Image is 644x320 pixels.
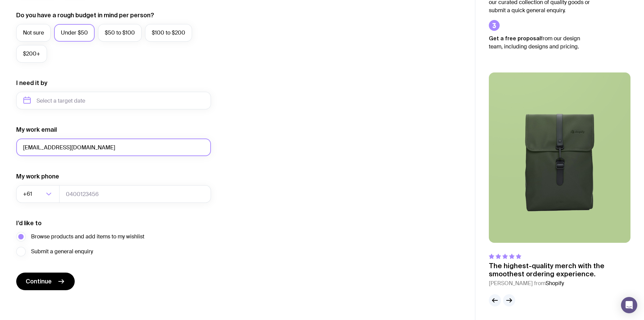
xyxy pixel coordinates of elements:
[59,185,211,203] input: 0400123456
[54,24,95,42] label: Under $50
[16,79,47,87] label: I need it by
[31,233,144,241] span: Browse products and add items to my wishlist
[16,185,59,203] div: Search for option
[16,219,42,227] label: I’d like to
[145,24,192,42] label: $100 to $200
[621,297,637,313] div: Open Intercom Messenger
[489,34,590,51] p: from our design team, including designs and pricing.
[23,185,33,203] span: +61
[16,24,51,42] label: Not sure
[98,24,142,42] label: $50 to $100
[26,277,52,285] span: Continue
[31,248,93,256] span: Submit a general enquiry
[16,172,59,180] label: My work phone
[16,273,75,290] button: Continue
[546,280,564,287] span: Shopify
[16,138,211,156] input: you@email.com
[16,45,47,63] label: $200+
[489,262,630,278] p: The highest-quality merch with the smoothest ordering experience.
[16,92,211,109] input: Select a target date
[489,35,541,41] strong: Get a free proposal
[489,279,630,287] cite: [PERSON_NAME] from
[33,185,44,203] input: Search for option
[16,126,57,134] label: My work email
[16,11,154,19] label: Do you have a rough budget in mind per person?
